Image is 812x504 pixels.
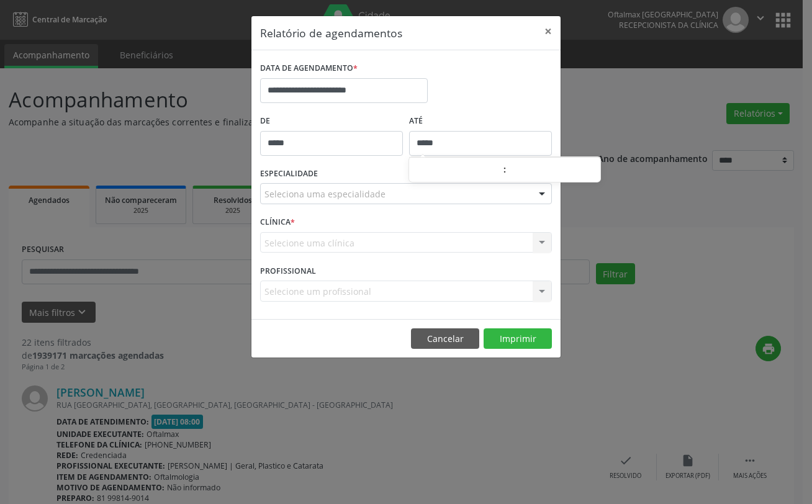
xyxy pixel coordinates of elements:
[264,187,386,200] span: Seleciona uma especialidade
[409,112,552,131] label: ATÉ
[536,16,561,47] button: Close
[260,213,295,232] label: CLÍNICA
[484,328,552,349] button: Imprimir
[260,25,402,41] h5: Relatório de agendamentos
[260,164,318,184] label: ESPECIALIDADE
[507,158,600,183] input: Minute
[260,59,358,78] label: DATA DE AGENDAMENTO
[260,261,316,281] label: PROFISSIONAL
[260,112,403,131] label: De
[503,157,507,182] span: :
[411,328,479,349] button: Cancelar
[409,158,503,183] input: Hour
